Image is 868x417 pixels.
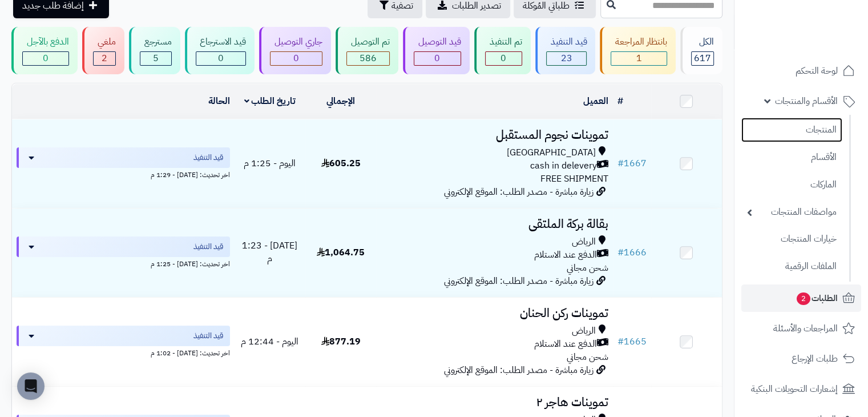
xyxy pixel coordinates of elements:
[293,51,299,65] span: 0
[347,52,389,65] div: 586
[741,254,842,279] a: الملفات الرقمية
[617,246,647,259] a: #1666
[617,335,647,348] a: #1665
[751,381,838,397] span: إشعارات التحويلات البنكية
[43,51,49,65] span: 0
[242,239,297,266] span: [DATE] - 1:23 م
[567,261,608,275] span: شحن مجاني
[533,27,598,74] a: قيد التنفيذ 23
[244,157,296,170] span: اليوم - 1:25 م
[485,35,522,49] div: تم التنفيذ
[741,57,861,85] a: لوحة التحكم
[140,35,172,49] div: مسترجع
[796,290,838,306] span: الطلبات
[94,52,115,65] div: 2
[775,93,838,109] span: الأقسام والمنتجات
[127,27,183,74] a: مسترجع 5
[797,292,811,306] span: 2
[93,35,116,49] div: ملغي
[321,335,361,348] span: 877.19
[17,257,230,269] div: اخر تحديث: [DATE] - 1:25 م
[241,335,298,348] span: اليوم - 12:44 م
[444,274,594,288] span: زيارة مباشرة - مصدر الطلب: الموقع الإلكتروني
[257,27,333,74] a: جاري التوصيل 0
[773,320,838,336] span: المراجعات والأسئلة
[153,51,159,65] span: 5
[546,35,587,49] div: قيد التنفيذ
[611,35,667,49] div: بانتظار المراجعة
[472,27,533,74] a: تم التنفيذ 0
[414,35,461,49] div: قيد التوصيل
[617,157,624,170] span: #
[547,52,587,65] div: 23
[444,363,594,377] span: زيارة مباشرة - مصدر الطلب: الموقع الإلكتروني
[741,227,842,251] a: خيارات المنتجات
[193,241,223,252] span: قيد التنفيذ
[694,51,711,65] span: 617
[617,94,623,108] a: #
[486,52,522,65] div: 0
[183,27,257,74] a: قيد الاسترجاع 0
[321,157,361,170] span: 605.25
[572,324,596,338] span: الرياض
[326,94,355,108] a: الإجمالي
[741,118,842,142] a: المنتجات
[530,159,597,173] span: cash in delevery
[796,63,838,79] span: لوحة التحكم
[17,372,45,400] div: Open Intercom Messenger
[102,51,107,65] span: 2
[193,152,223,163] span: قيد التنفيذ
[790,25,857,49] img: logo-2.png
[507,146,596,159] span: [GEOGRAPHIC_DATA]
[381,307,608,320] h3: تموينات ركن الحنان
[140,52,171,65] div: 5
[244,94,296,108] a: تاريخ الطلب
[611,52,667,65] div: 1
[218,51,224,65] span: 0
[196,52,246,65] div: 0
[500,51,506,65] span: 0
[741,284,861,312] a: الطلبات2
[567,350,608,364] span: شحن مجاني
[401,27,472,74] a: قيد التوصيل 0
[193,330,223,342] span: قيد التنفيذ
[22,35,69,49] div: الدفع بالآجل
[23,52,68,65] div: 0
[333,27,401,74] a: تم التوصيل 586
[381,218,608,231] h3: بقالة بركة الملتقى
[271,52,322,65] div: 0
[360,51,377,65] span: 586
[9,27,80,74] a: الدفع بالآجل 0
[792,351,838,367] span: طلبات الإرجاع
[741,315,861,342] a: المراجعات والأسئلة
[741,375,861,403] a: إشعارات التحويلات البنكية
[741,345,861,372] a: طلبات الإرجاع
[617,246,624,259] span: #
[741,200,842,224] a: مواصفات المنتجات
[317,246,365,259] span: 1,064.75
[534,338,597,351] span: الدفع عند الاستلام
[196,35,247,49] div: قيد الاسترجاع
[540,172,608,186] span: FREE SHIPMENT
[208,94,230,108] a: الحالة
[636,51,642,65] span: 1
[414,52,461,65] div: 0
[617,335,624,348] span: #
[741,145,842,170] a: الأقسام
[444,185,594,199] span: زيارة مباشرة - مصدر الطلب: الموقع الإلكتروني
[434,51,440,65] span: 0
[381,129,608,142] h3: تموينات نجوم المستقبل
[346,35,390,49] div: تم التوصيل
[80,27,127,74] a: ملغي 2
[560,51,572,65] span: 23
[270,35,322,49] div: جاري التوصيل
[678,27,725,74] a: الكل617
[17,346,230,358] div: اخر تحديث: [DATE] - 1:02 م
[617,157,647,170] a: #1667
[17,168,230,180] div: اخر تحديث: [DATE] - 1:29 م
[534,248,597,262] span: الدفع عند الاستلام
[597,27,678,74] a: بانتظار المراجعة 1
[572,235,596,248] span: الرياض
[741,173,842,197] a: الماركات
[381,396,608,409] h3: تموينات هاجر ٢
